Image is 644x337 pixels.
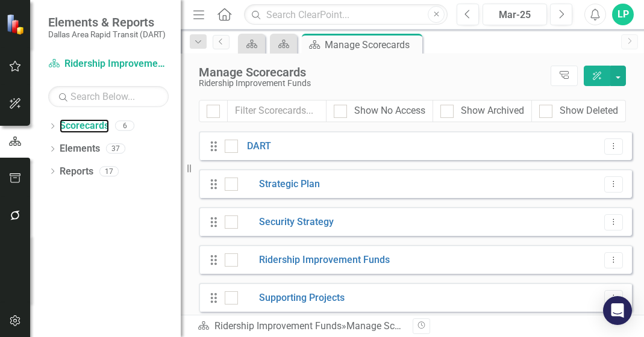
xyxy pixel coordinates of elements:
[60,165,93,179] a: Reports
[198,320,404,333] div: » Manage Scorecards
[483,4,547,25] button: Mar-25
[612,4,634,25] button: LP
[60,119,109,133] a: Scorecards
[560,104,618,118] div: Show Deleted
[238,178,320,191] a: Strategic Plan
[115,121,134,131] div: 6
[244,4,448,25] input: Search ClearPoint...
[461,104,524,118] div: Show Archived
[238,291,345,305] a: Supporting Projects
[199,66,545,79] div: Manage Scorecards
[354,104,425,118] div: Show No Access
[238,215,334,229] a: Security Strategy
[48,29,166,39] small: Dallas Area Rapid Transit (DART)
[48,57,169,71] a: Ridership Improvement Funds
[6,14,27,35] img: ClearPoint Strategy
[48,15,166,29] span: Elements & Reports
[238,253,390,267] a: Ridership Improvement Funds
[60,142,100,156] a: Elements
[603,296,632,325] div: Open Intercom Messenger
[106,144,125,154] div: 37
[48,86,169,107] input: Search Below...
[238,140,271,153] a: DART
[214,320,342,332] a: Ridership Improvement Funds
[325,37,419,52] div: Manage Scorecards
[227,100,327,122] input: Filter Scorecards...
[199,79,545,88] div: Ridership Improvement Funds
[99,166,119,176] div: 17
[487,8,543,22] div: Mar-25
